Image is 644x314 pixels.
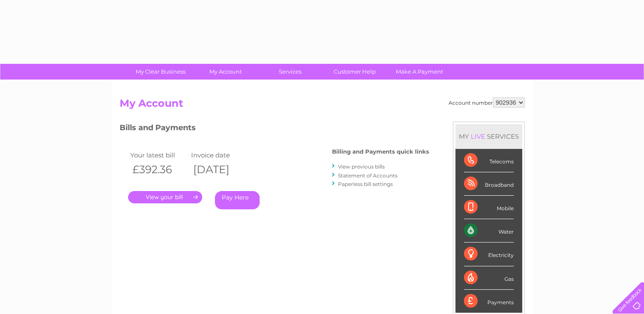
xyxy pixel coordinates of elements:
[449,97,525,108] div: Account number
[384,64,455,80] a: Make A Payment
[469,132,487,140] div: LIVE
[464,290,514,313] div: Payments
[464,219,514,243] div: Water
[464,196,514,219] div: Mobile
[128,191,202,203] a: .
[464,266,514,290] div: Gas
[464,149,514,172] div: Telecoms
[120,97,525,114] h2: My Account
[464,172,514,196] div: Broadband
[338,172,398,179] a: Statement of Accounts
[455,124,522,148] div: MY SERVICES
[215,191,260,209] a: Pay Here
[332,148,429,155] h4: Billing and Payments quick links
[128,149,189,161] td: Your latest bill
[338,181,393,187] a: Paperless bill settings
[464,243,514,266] div: Electricity
[338,163,385,170] a: View previous bills
[128,161,189,178] th: £392.36
[190,64,260,80] a: My Account
[126,64,196,80] a: My Clear Business
[189,161,250,178] th: [DATE]
[320,64,390,80] a: Customer Help
[120,122,429,137] h3: Bills and Payments
[189,149,250,161] td: Invoice date
[255,64,325,80] a: Services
